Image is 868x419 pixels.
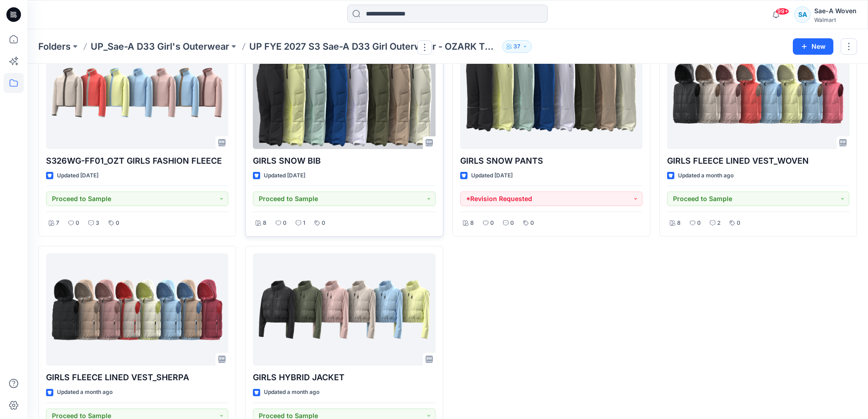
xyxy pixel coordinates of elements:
p: 8 [470,218,474,228]
p: 8 [677,218,681,228]
p: 0 [530,218,534,228]
p: Updated [DATE] [57,171,98,181]
p: Updated a month ago [57,388,113,397]
div: Sae-A Woven [814,5,857,16]
p: 2 [717,218,720,228]
p: 8 [263,218,267,228]
p: 0 [697,218,701,228]
p: 0 [116,218,119,228]
a: GIRLS FLEECE LINED VEST_SHERPA [46,253,228,366]
p: 1 [303,218,305,228]
p: 0 [283,218,287,228]
p: 0 [737,218,740,228]
p: UP FYE 2027 S3 Sae-A D33 Girl Outerwear - OZARK TRAIL [249,40,498,53]
a: GIRLS SNOW PANTS [460,36,642,149]
button: 37 [502,40,532,53]
span: 99+ [776,8,789,15]
p: Updated a month ago [264,388,319,397]
p: GIRLS SNOW BIB [253,155,435,167]
p: Updated a month ago [678,171,734,181]
p: Updated [DATE] [471,171,513,181]
a: Folders [38,40,71,53]
p: 0 [322,218,325,228]
button: New [793,38,833,55]
p: 0 [510,218,514,228]
p: GIRLS HYBRID JACKET [253,371,435,384]
a: UP_Sae-A D33 Girl's Outerwear [91,40,229,53]
a: GIRLS FLEECE LINED VEST_WOVEN [667,36,849,149]
p: Updated [DATE] [264,171,305,181]
p: 37 [514,41,520,52]
p: 0 [490,218,494,228]
p: GIRLS SNOW PANTS [460,155,642,167]
p: GIRLS FLEECE LINED VEST_SHERPA [46,371,228,384]
p: GIRLS FLEECE LINED VEST_WOVEN [667,155,849,167]
div: Walmart [814,16,857,23]
a: GIRLS HYBRID JACKET [253,253,435,366]
a: GIRLS SNOW BIB [253,36,435,149]
div: SA [794,6,811,23]
p: 0 [76,218,79,228]
a: S326WG-FF01_OZT GIRLS FASHION FLEECE [46,36,228,149]
p: 7 [56,218,59,228]
p: 3 [96,218,99,228]
p: S326WG-FF01_OZT GIRLS FASHION FLEECE [46,155,228,167]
